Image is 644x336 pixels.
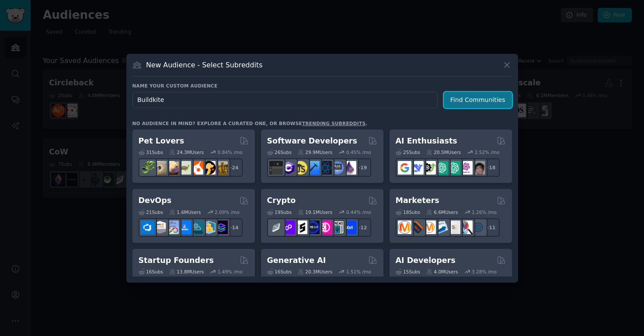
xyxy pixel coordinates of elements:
img: software [269,161,283,175]
h2: AI Enthusiasts [396,136,457,147]
div: 3.28 % /mo [472,269,497,275]
img: iOSProgramming [306,161,320,175]
img: GoogleGeminiAI [398,161,411,175]
h2: Generative AI [267,255,326,266]
img: elixir [343,161,356,175]
h3: Name your custom audience [132,83,512,89]
img: reactnative [318,161,332,175]
img: AskMarketing [422,220,436,234]
img: web3 [306,220,320,234]
input: Pick a short name, like "Digital Marketers" or "Movie-Goers" [132,92,438,108]
img: defiblockchain [318,220,332,234]
button: Find Communities [444,92,512,108]
div: 19.1M Users [298,209,332,215]
div: 16 Sub s [139,269,163,275]
div: 20.3M Users [298,269,332,275]
div: + 12 [353,218,371,237]
img: platformengineering [190,220,203,234]
img: ethstaker [294,220,307,234]
img: ethfinance [269,220,283,234]
img: bigseo [410,220,424,234]
h2: Crypto [267,195,296,206]
img: PlatformEngineers [214,220,228,234]
div: 0.44 % /mo [346,209,371,215]
h2: Marketers [396,195,439,206]
img: dogbreed [214,161,228,175]
img: AItoolsCatalog [422,161,436,175]
div: 1.6M Users [169,209,201,215]
img: 0xPolygon [282,220,295,234]
div: + 24 [224,158,243,177]
div: 18 Sub s [396,209,420,215]
div: + 11 [481,218,500,237]
div: 20.5M Users [426,149,461,155]
img: OpenAIDev [459,161,473,175]
h2: Startup Founders [139,255,214,266]
img: chatgpt_prompts_ [447,161,460,175]
a: trending subreddits [302,121,366,126]
div: + 14 [224,218,243,237]
img: AskComputerScience [331,161,344,175]
h2: Pet Lovers [139,136,184,147]
img: ArtificalIntelligence [471,161,485,175]
div: 0.84 % /mo [218,149,243,155]
img: googleads [447,220,460,234]
div: 26 Sub s [267,149,292,155]
div: 29.9M Users [298,149,332,155]
img: DeepSeek [410,161,424,175]
img: content_marketing [398,220,411,234]
div: + 19 [353,158,371,177]
img: azuredevops [141,220,154,234]
img: cockatiel [190,161,203,175]
img: MarketingResearch [459,220,473,234]
img: ballpython [153,161,167,175]
img: Docker_DevOps [165,220,179,234]
img: herpetology [141,161,154,175]
div: 2.09 % /mo [215,209,240,215]
img: DevOpsLinks [178,220,191,234]
h2: DevOps [139,195,172,206]
h2: Software Developers [267,136,357,147]
div: 25 Sub s [396,149,420,155]
img: PetAdvice [202,161,216,175]
div: 24.3M Users [169,149,204,155]
img: chatgpt_promptDesign [435,161,448,175]
div: 1.26 % /mo [472,209,497,215]
div: 6.6M Users [426,209,458,215]
img: turtle [178,161,191,175]
img: csharp [282,161,295,175]
div: + 18 [481,158,500,177]
div: 1.49 % /mo [218,269,243,275]
div: No audience in mind? Explore a curated one, or browse . [132,120,368,126]
img: learnjavascript [294,161,307,175]
img: defi_ [343,220,356,234]
div: 16 Sub s [267,269,292,275]
h3: New Audience - Select Subreddits [146,60,262,70]
div: 2.52 % /mo [475,149,500,155]
img: CryptoNews [331,220,344,234]
div: 0.45 % /mo [346,149,371,155]
div: 19 Sub s [267,209,292,215]
div: 13.8M Users [169,269,204,275]
div: 31 Sub s [139,149,163,155]
img: OnlineMarketing [471,220,485,234]
img: AWS_Certified_Experts [153,220,167,234]
div: 15 Sub s [396,269,420,275]
h2: AI Developers [396,255,456,266]
div: 4.0M Users [426,269,458,275]
img: leopardgeckos [165,161,179,175]
div: 1.51 % /mo [346,269,371,275]
img: aws_cdk [202,220,216,234]
img: Emailmarketing [435,220,448,234]
div: 21 Sub s [139,209,163,215]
